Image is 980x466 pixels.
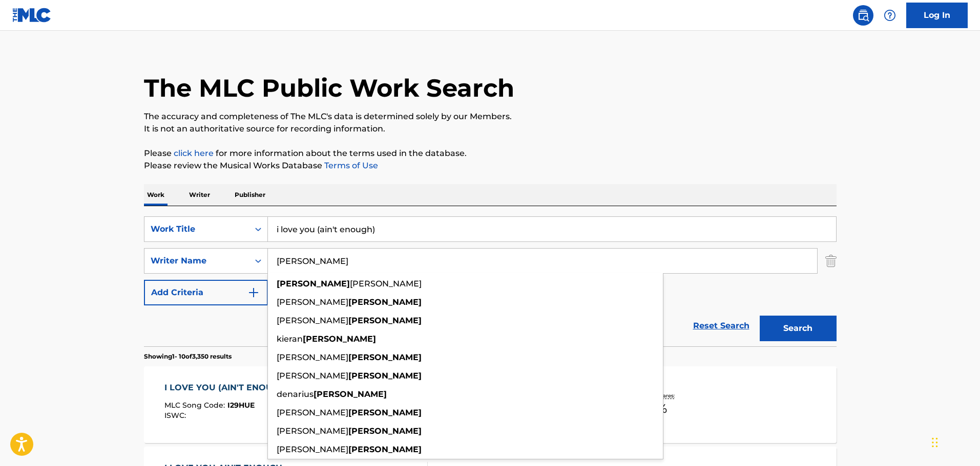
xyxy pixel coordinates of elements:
[144,352,232,361] p: Showing 1 - 10 of 3,350 results
[277,334,303,344] span: kieran
[277,389,314,399] span: denarius
[186,184,213,206] p: Writer
[174,148,214,158] a: click here
[857,9,869,21] img: search
[164,401,227,410] span: MLC Song Code :
[144,73,514,103] h1: The MLC Public Work Search
[164,382,294,394] div: I LOVE YOU (AIN'T ENOUGH)
[348,371,422,381] strong: [PERSON_NAME]
[144,160,837,172] p: Please review the Musical Works Database
[322,161,378,170] a: Terms of Use
[144,123,837,135] p: It is not an authoritative source for recording information.
[825,248,837,274] img: Delete Criterion
[144,216,837,346] form: Search Form
[760,316,837,341] button: Search
[151,255,243,267] div: Writer Name
[12,8,52,23] img: MLC Logo
[303,334,376,344] strong: [PERSON_NAME]
[932,427,938,458] div: Drag
[164,411,189,420] span: ISWC :
[144,110,837,123] p: The accuracy and completeness of The MLC's data is determined solely by our Members.
[880,5,900,26] div: Help
[348,408,422,417] strong: [PERSON_NAME]
[144,280,268,305] button: Add Criteria
[144,366,837,443] a: I LOVE YOU (AIN'T ENOUGH)MLC Song Code:I29HUEISWC:Writers (2)[PERSON_NAME], [PERSON_NAME]Recordin...
[144,147,837,160] p: Please for more information about the terms used in the database.
[227,401,255,410] span: I29HUE
[232,184,268,206] p: Publisher
[277,408,348,417] span: [PERSON_NAME]
[348,297,422,307] strong: [PERSON_NAME]
[853,5,873,26] a: Public Search
[277,445,348,454] span: [PERSON_NAME]
[247,286,260,299] img: 9d2ae6d4665cec9f34b9.svg
[151,223,243,235] div: Work Title
[348,316,422,325] strong: [PERSON_NAME]
[277,371,348,381] span: [PERSON_NAME]
[277,316,348,325] span: [PERSON_NAME]
[277,426,348,436] span: [PERSON_NAME]
[906,3,968,28] a: Log In
[929,417,980,466] iframe: Chat Widget
[884,9,896,21] img: help
[348,426,422,436] strong: [PERSON_NAME]
[348,352,422,362] strong: [PERSON_NAME]
[350,279,422,289] span: [PERSON_NAME]
[277,297,348,307] span: [PERSON_NAME]
[314,389,387,399] strong: [PERSON_NAME]
[348,445,422,454] strong: [PERSON_NAME]
[688,315,755,337] a: Reset Search
[277,352,348,362] span: [PERSON_NAME]
[144,184,168,206] p: Work
[277,279,350,289] strong: [PERSON_NAME]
